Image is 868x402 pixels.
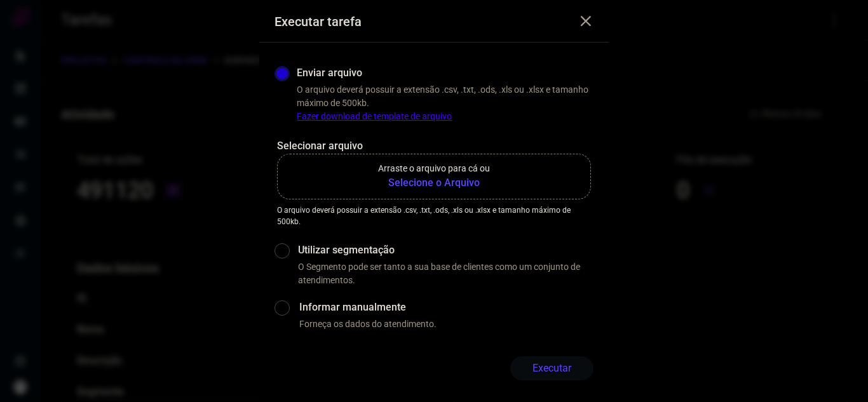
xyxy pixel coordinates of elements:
[277,204,591,227] p: O arquivo deverá possuir a extensão .csv, .txt, .ods, .xls ou .xlsx e tamanho máximo de 500kb.
[299,318,593,331] p: Forneça os dados do atendimento.
[298,243,593,258] label: Utilizar segmentação
[299,300,593,315] label: Informar manualmente
[297,111,452,121] a: Fazer download de template de arquivo
[297,83,593,123] p: O arquivo deverá possuir a extensão .csv, .txt, .ods, .xls ou .xlsx e tamanho máximo de 500kb.
[378,162,490,175] p: Arraste o arquivo para cá ou
[275,14,362,29] h3: Executar tarefa
[297,65,362,81] label: Enviar arquivo
[298,260,593,287] p: O Segmento pode ser tanto a sua base de clientes como um conjunto de atendimentos.
[277,138,591,154] p: Selecionar arquivo
[510,356,593,380] button: Executar
[378,175,490,191] b: Selecione o Arquivo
